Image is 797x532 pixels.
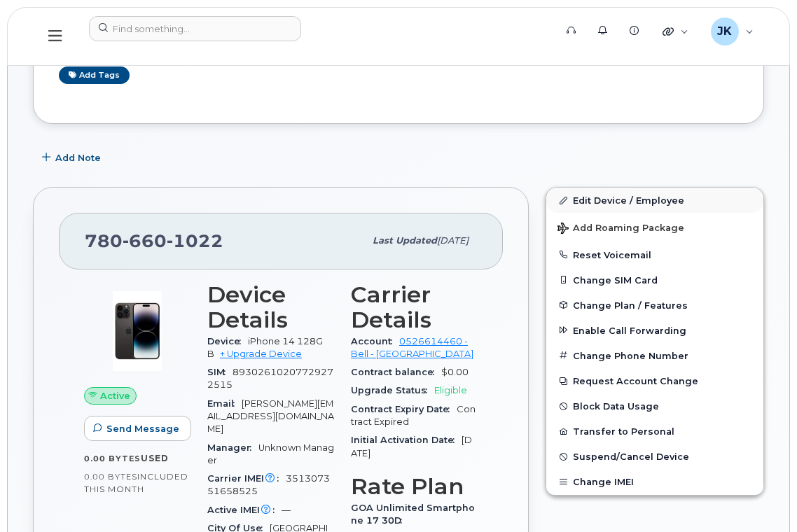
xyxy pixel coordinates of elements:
button: Transfer to Personal [546,419,763,444]
span: Active IMEI [207,505,282,515]
span: 89302610207729272515 [207,367,333,390]
span: [DATE] [351,435,472,458]
span: included this month [84,471,188,494]
span: Contract balance [351,367,441,377]
span: Manager [207,442,258,453]
span: Change Plan / Features [573,300,688,310]
span: SIM [207,367,233,377]
button: Send Message [84,416,191,441]
span: iPhone 14 128GB [207,336,323,359]
div: Quicklinks [653,17,698,45]
span: Contract Expired [351,404,476,427]
span: Carrier IMEI [207,473,286,484]
div: Jayson Kralkay [701,17,763,45]
button: Add Roaming Package [546,213,763,241]
span: used [141,453,169,463]
span: Suspend/Cancel Device [573,451,689,462]
span: Unknown Manager [207,442,334,465]
span: 1022 [167,230,223,251]
span: 0.00 Bytes [84,454,141,463]
span: Send Message [106,422,179,435]
span: Contract Expiry Date [351,404,457,414]
span: Add Note [55,151,101,164]
span: $0.00 [441,367,469,377]
span: Eligible [434,385,467,395]
span: Upgrade Status [351,385,434,395]
button: Change SIM Card [546,267,763,293]
span: GOA Unlimited Smartphone 17 30D [351,503,475,526]
a: 0526614460 - Bell - [GEOGRAPHIC_DATA] [351,336,473,359]
img: image20231002-3703462-njx0qo.jpeg [95,289,179,373]
button: Block Data Usage [546,393,763,419]
span: Initial Activation Date [351,435,462,445]
span: JK [717,23,732,40]
span: — [282,505,291,515]
a: Edit Device / Employee [546,188,763,213]
button: Change Phone Number [546,343,763,368]
button: Reset Voicemail [546,242,763,267]
h3: Device Details [207,282,334,332]
a: Add tags [59,66,130,84]
button: Request Account Change [546,368,763,393]
span: Email [207,398,242,409]
span: Device [207,336,248,346]
span: [DATE] [437,235,469,246]
button: Add Note [33,145,113,170]
span: Enable Call Forwarding [573,325,686,335]
span: 0.00 Bytes [84,472,137,482]
button: Suspend/Cancel Device [546,444,763,469]
span: 780 [85,230,223,251]
button: Change Plan / Features [546,293,763,318]
button: Enable Call Forwarding [546,318,763,343]
button: Change IMEI [546,469,763,494]
span: Active [100,389,130,402]
span: Add Roaming Package [557,223,684,236]
span: Last updated [373,235,437,246]
h3: Rate Plan [351,474,478,499]
a: + Upgrade Device [220,349,302,359]
input: Find something... [89,16,301,41]
span: Account [351,336,399,346]
span: [PERSON_NAME][EMAIL_ADDRESS][DOMAIN_NAME] [207,398,334,435]
span: 660 [123,230,167,251]
h3: Carrier Details [351,282,478,332]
